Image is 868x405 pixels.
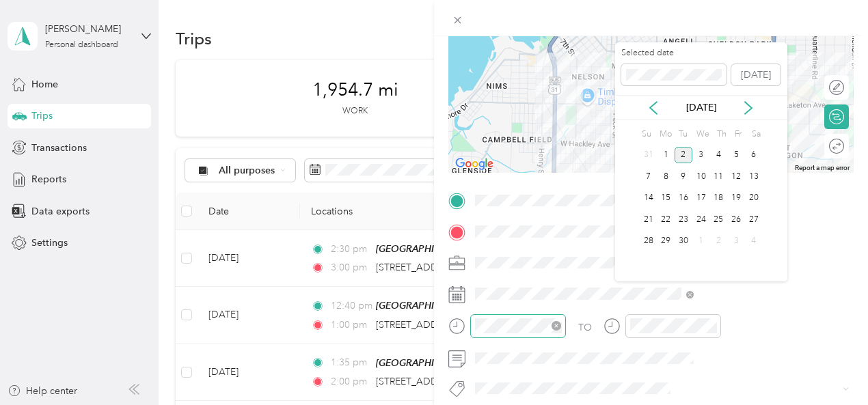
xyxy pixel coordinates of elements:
[675,211,692,228] div: 23
[710,147,728,164] div: 4
[694,125,710,144] div: We
[552,321,561,331] span: close-circle
[745,211,763,228] div: 27
[710,190,728,207] div: 18
[745,147,763,164] div: 6
[727,147,745,164] div: 5
[675,168,692,185] div: 9
[727,233,745,250] div: 3
[710,168,728,185] div: 11
[727,168,745,185] div: 12
[675,233,692,250] div: 30
[727,190,745,207] div: 19
[732,125,745,144] div: Fr
[692,168,710,185] div: 10
[745,233,763,250] div: 4
[791,329,868,405] iframe: Everlance-gr Chat Button Frame
[640,125,653,144] div: Su
[657,125,672,144] div: Mo
[692,147,710,164] div: 3
[657,190,675,207] div: 15
[750,125,763,144] div: Sa
[731,64,781,86] button: [DATE]
[692,233,710,250] div: 1
[675,147,692,164] div: 2
[640,233,657,250] div: 28
[621,47,727,59] label: Selected date
[657,168,675,185] div: 8
[675,190,692,207] div: 16
[710,233,728,250] div: 2
[727,211,745,228] div: 26
[657,211,675,228] div: 22
[640,147,657,164] div: 31
[710,211,728,228] div: 25
[692,211,710,228] div: 24
[745,168,763,185] div: 13
[714,125,727,144] div: Th
[578,320,592,335] div: TO
[795,164,850,171] a: Report a map error
[673,100,730,115] p: [DATE]
[452,155,497,173] img: Google
[657,147,675,164] div: 1
[677,125,690,144] div: Tu
[452,155,497,173] a: Open this area in Google Maps (opens a new window)
[745,190,763,207] div: 20
[692,190,710,207] div: 17
[640,168,657,185] div: 7
[657,233,675,250] div: 29
[640,190,657,207] div: 14
[640,211,657,228] div: 21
